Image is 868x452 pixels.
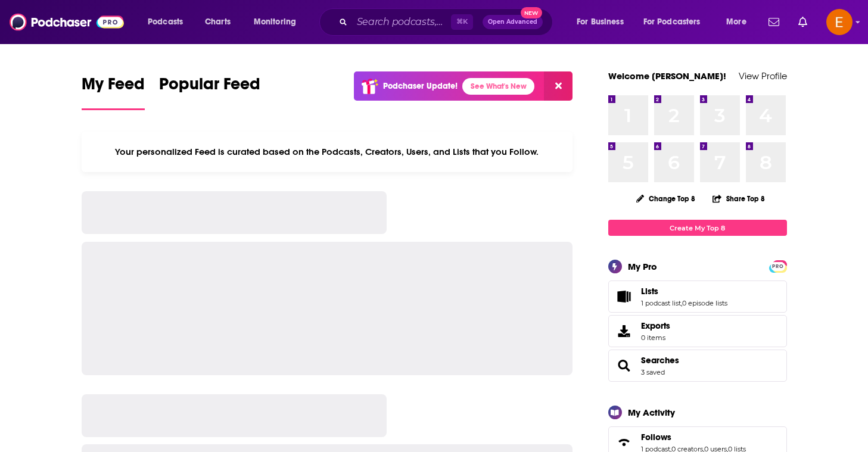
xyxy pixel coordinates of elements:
a: Searches [612,357,636,374]
button: Show profile menu [826,9,853,35]
span: Popular Feed [159,74,260,101]
span: New [521,7,542,18]
img: Podchaser - Follow, Share and Rate Podcasts [10,11,124,33]
input: Search podcasts, credits, & more... [352,13,451,32]
a: Searches [641,355,679,366]
p: Podchaser Update! [383,81,458,91]
span: , [681,299,682,307]
span: Lists [608,280,787,313]
img: User Profile [826,9,853,35]
div: My Pro [628,261,657,272]
a: Charts [197,13,238,32]
button: Change Top 8 [629,191,703,206]
a: Welcome [PERSON_NAME]! [608,70,726,82]
span: For Business [577,14,624,30]
span: PRO [771,262,785,271]
div: Your personalized Feed is curated based on the Podcasts, Creators, Users, and Lists that you Follow. [82,132,573,172]
span: Exports [641,320,670,331]
span: ⌘ K [451,14,473,30]
div: My Activity [628,407,675,418]
span: My Feed [82,74,145,101]
button: Open AdvancedNew [483,15,543,29]
a: See What's New [462,78,534,95]
a: Show notifications dropdown [794,12,812,32]
span: Open Advanced [488,19,537,25]
a: 3 saved [641,368,665,376]
span: Lists [641,286,658,297]
a: PRO [771,261,785,270]
a: Lists [641,286,727,297]
span: Monitoring [254,14,296,30]
a: Show notifications dropdown [764,12,784,32]
span: Charts [205,14,231,30]
a: Create My Top 8 [608,220,787,236]
a: My Feed [82,74,145,110]
span: Exports [612,323,636,339]
a: Exports [608,315,787,347]
span: Podcasts [148,14,183,30]
button: open menu [718,13,761,32]
a: Lists [612,288,636,305]
button: open menu [245,13,312,32]
span: More [726,14,746,30]
span: For Podcasters [643,14,701,30]
a: View Profile [739,70,787,82]
a: 1 podcast list [641,299,681,307]
a: Popular Feed [159,74,260,110]
button: Share Top 8 [712,187,766,210]
button: open menu [568,13,639,32]
a: Follows [612,434,636,451]
button: open menu [139,13,198,32]
span: Searches [608,350,787,382]
div: Search podcasts, credits, & more... [331,8,564,36]
span: Follows [641,432,671,442]
a: 0 episode lists [682,299,727,307]
button: open menu [636,13,718,32]
span: Logged in as emilymorris [826,9,853,35]
span: 0 items [641,333,670,342]
a: Follows [641,432,746,442]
